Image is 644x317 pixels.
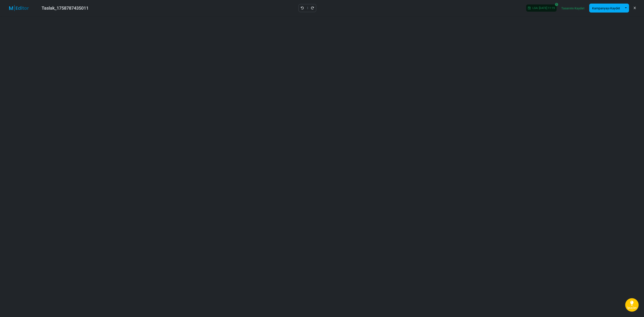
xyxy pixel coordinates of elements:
[555,3,558,6] i: SoftSave® kapalı
[589,4,623,13] button: Kampanyayı Kaydet
[42,5,89,11] font: Taslak_1758787435011
[592,6,620,10] font: Kampanyayı Kaydet
[301,5,304,11] a: Geri al
[311,5,314,11] a: Yeniden yap
[561,6,585,10] font: Tasarımı Kaydet
[532,6,555,10] font: LSA: [DATE] 11:19
[627,306,637,309] font: İpuçları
